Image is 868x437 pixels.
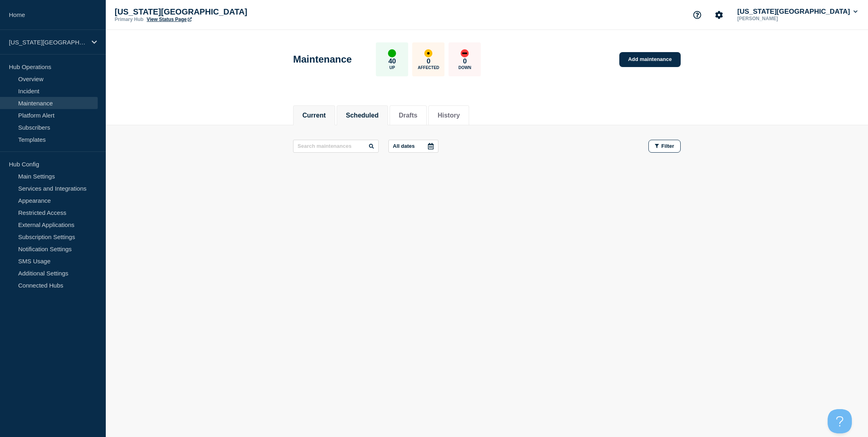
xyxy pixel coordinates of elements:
div: up [388,49,396,57]
div: down [461,49,469,57]
p: [PERSON_NAME] [736,16,820,21]
button: Support [689,6,706,23]
button: History [438,112,460,119]
p: Affected [418,65,439,70]
button: [US_STATE][GEOGRAPHIC_DATA] [736,8,859,16]
button: Scheduled [346,112,379,119]
span: Filter [661,143,674,149]
a: Add maintenance [619,52,681,67]
p: 0 [463,57,467,65]
iframe: Help Scout Beacon - Open [828,409,852,433]
button: Account settings [711,6,728,23]
p: Down [459,65,472,70]
input: Search maintenances [293,140,379,153]
a: View Status Page [147,17,191,22]
p: Up [389,65,395,70]
p: 40 [388,57,396,65]
button: All dates [388,140,438,153]
p: [US_STATE][GEOGRAPHIC_DATA] [115,7,276,17]
p: [US_STATE][GEOGRAPHIC_DATA] [9,39,86,46]
button: Drafts [399,112,417,119]
button: Filter [648,140,681,153]
h1: Maintenance [293,54,352,65]
p: All dates [393,143,415,149]
p: 0 [427,57,430,65]
button: Current [302,112,326,119]
p: Primary Hub [115,17,143,22]
div: affected [424,49,432,57]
